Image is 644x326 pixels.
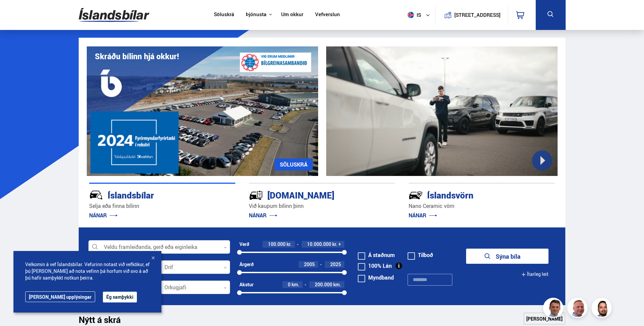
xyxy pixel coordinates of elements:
[89,212,118,219] a: NÁNAR
[544,299,564,319] img: FbJEzSuNWCJXmdc-.webp
[330,261,341,267] span: 2025
[281,11,303,19] a: Um okkur
[246,11,266,18] button: Þjónusta
[239,242,249,247] div: Verð
[249,212,277,219] a: NÁNAR
[315,11,340,19] a: Vefverslun
[332,242,337,247] span: kr.
[214,11,234,19] a: Söluskrá
[25,291,95,302] a: [PERSON_NAME] upplýsingar
[288,281,291,288] span: 0
[239,262,254,267] div: Árgerð
[409,189,531,201] div: Íslandsvörn
[304,261,315,267] span: 2005
[89,202,235,210] p: Selja eða finna bílinn
[274,158,313,171] a: SÖLUSKRÁ
[439,5,504,25] a: [STREET_ADDRESS]
[521,267,548,282] button: Ítarleg leit
[292,282,299,287] span: km.
[338,242,341,247] span: +
[409,212,437,219] a: NÁNAR
[408,252,433,258] label: Tilboð
[457,12,498,18] button: [STREET_ADDRESS]
[358,252,395,258] label: Á staðnum
[333,282,341,287] span: km.
[307,241,331,247] span: 10.000.000
[315,281,332,288] span: 200.000
[358,263,392,268] label: 100% Lán
[89,188,103,202] img: JRvxyua_JYH6wB4c.svg
[466,249,548,264] button: Sýna bíla
[268,241,286,247] span: 100.000
[287,242,292,247] span: kr.
[405,5,435,25] button: is
[409,202,555,210] p: Nano Ceramic vörn
[95,52,179,61] h1: Skráðu bílinn hjá okkur!
[239,282,254,287] div: Akstur
[249,202,395,210] p: Við kaupum bílinn þinn
[358,275,394,280] label: Myndband
[87,46,318,176] img: eKx6w-_Home_640_.png
[89,189,212,201] div: Íslandsbílar
[524,313,565,325] a: [PERSON_NAME]
[405,12,422,18] span: is
[25,261,150,281] span: Velkomin á vef Íslandsbílar. Vefurinn notast við vefkökur, ef þú [PERSON_NAME] að nota vefinn þá ...
[249,188,263,202] img: tr5P-W3DuiFaO7aO.svg
[593,299,613,319] img: nhp88E3Fdnt1Opn2.png
[568,299,589,319] img: siFngHWaQ9KaOqBr.png
[103,292,137,302] button: Ég samþykki
[249,189,371,201] div: [DOMAIN_NAME]
[409,188,423,202] img: -Svtn6bYgwAsiwNX.svg
[79,4,149,26] img: G0Ugv5HjCgRt.svg
[408,12,414,18] img: svg+xml;base64,PHN2ZyB4bWxucz0iaHR0cDovL3d3dy53My5vcmcvMjAwMC9zdmciIHdpZHRoPSI1MTIiIGhlaWdodD0iNT...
